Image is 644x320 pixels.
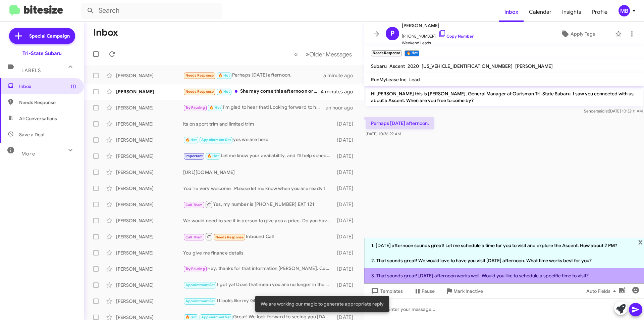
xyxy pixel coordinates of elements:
span: P [390,28,394,39]
input: Search [81,3,222,19]
span: Call Them [185,235,203,239]
span: Ascent [389,63,405,69]
div: [PERSON_NAME] [116,298,183,305]
span: Subaru [371,63,387,69]
a: Calendar [524,2,557,22]
a: Copy Number [438,34,474,39]
div: [PERSON_NAME] [116,153,183,159]
div: [PERSON_NAME] [116,282,183,288]
button: Apply Tags [543,28,612,40]
div: [DATE] [334,121,359,127]
span: 🔥 Hot [185,315,197,319]
span: Sender [DATE] 10:32:11 AM [584,108,643,113]
span: 2020 [408,63,419,69]
div: MB [619,5,630,16]
div: [URL][DOMAIN_NAME] [183,169,334,176]
div: You 're very welcome PLease let me know when you are ready ! [183,185,334,192]
span: RunMyLease Inc [371,77,407,83]
div: [DATE] [334,266,359,272]
div: You give me finance details [183,249,334,256]
span: Labels [21,67,41,74]
span: [DATE] 10:36:29 AM [366,131,401,136]
span: Mark Inactive [453,285,483,297]
span: We are working our magic to generate appropriate reply [261,301,384,307]
span: [PERSON_NAME] [515,63,553,69]
div: [PERSON_NAME] [116,201,183,208]
span: 🔥 Hot [218,89,230,94]
span: Auto Fields [586,285,619,297]
div: [PERSON_NAME] [116,104,183,111]
span: Needs Response [185,89,214,94]
div: I got ya! Does that mean you are no longer in the market or are you now looking for a crossover SUV? [183,281,334,289]
div: Let me know your availability, and I'll help schedule an appointment for you to come in! [183,152,334,160]
div: Yes, my number is [PHONE_NUMBER] EXT 121 [183,200,334,209]
div: [PERSON_NAME] [116,137,183,143]
button: Templates [364,285,408,297]
span: 🔥 Hot [207,154,219,158]
button: Previous [290,47,302,61]
span: Needs Response [19,99,76,106]
span: Weekend Leads [402,40,474,46]
div: [PERSON_NAME] [116,121,183,127]
span: Inbox [19,83,76,90]
h1: Inbox [93,27,118,38]
span: All Conversations [19,115,57,122]
div: yes we are here [183,136,334,144]
p: Hi [PERSON_NAME] this is [PERSON_NAME], General Manager at Ourisman Tri-State Subaru. I saw you c... [366,88,643,106]
span: said at [597,108,609,113]
span: [PERSON_NAME] [402,21,474,30]
li: 2. That sounds great! We would love to have you visit [DATE] afternoon. What time works best for ... [364,253,644,268]
div: an hour ago [326,104,359,111]
div: [DATE] [334,217,359,224]
div: [DATE] [334,282,359,288]
span: Appointment Set [201,138,231,142]
button: Mark Inactive [440,285,488,297]
div: It looks like my GM has been in touch and gave you some updated pricing. We will see you this aft... [183,297,334,305]
span: Insights [557,2,587,22]
div: She may come this afternoon or [DATE] morning. Will keep you posted [183,88,321,95]
div: [DATE] [334,153,359,159]
small: Needs Response [371,50,402,56]
div: [DATE] [334,169,359,176]
div: its on sport trim and limited trim [183,121,334,127]
div: [PERSON_NAME] [116,217,183,224]
span: Pause [422,285,435,297]
span: Call Them [185,203,203,207]
span: Important [185,154,203,158]
a: Special Campaign [9,28,75,44]
span: Appointment Set [185,283,215,287]
span: » [306,50,309,58]
nav: Page navigation example [290,47,356,61]
div: [PERSON_NAME] [116,185,183,192]
div: [DATE] [334,233,359,240]
span: More [21,151,35,157]
span: Apply Tags [571,28,595,40]
span: « [294,50,298,58]
span: Needs Response [215,235,244,239]
span: [PHONE_NUMBER] [402,30,474,40]
div: I'm glad to hear that! Looking forward to helping you with your Subaru. Let's make sure everythin... [183,104,326,111]
div: [DATE] [334,249,359,256]
button: Pause [408,285,440,297]
div: a minute ago [323,72,359,79]
div: [PERSON_NAME] [116,249,183,256]
a: Inbox [499,2,524,22]
span: Try Pausing [185,267,205,271]
small: 🔥 Hot [405,50,419,56]
div: Tri-State Subaru [22,50,62,57]
div: We would need to see it in person to give you a price. Do you have time to stop in and let us tak... [183,217,334,224]
button: Next [302,47,356,61]
span: Needs Response [185,73,214,78]
div: [PERSON_NAME] [116,169,183,176]
div: [PERSON_NAME] [116,88,183,95]
span: Lead [409,77,420,83]
a: Profile [587,2,613,22]
span: 🔥 Hot [209,105,221,110]
div: Inbound Call [183,232,334,241]
p: Perhaps [DATE] afternoon. [366,117,434,129]
div: [DATE] [334,185,359,192]
li: 1. [DATE] afternoon sounds great! Let me schedule a time for you to visit and explore the Ascent.... [364,238,644,253]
